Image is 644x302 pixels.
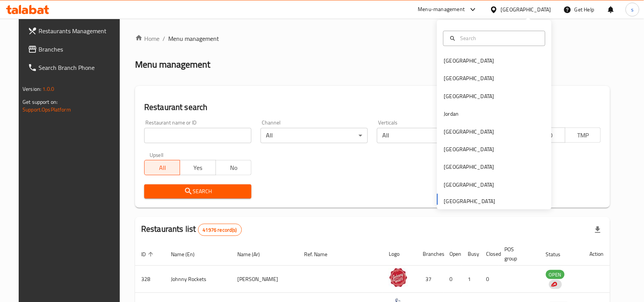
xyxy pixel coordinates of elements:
[505,245,531,263] span: POS group
[216,160,251,175] button: No
[135,58,210,71] h2: Menu management
[480,242,499,266] th: Closed
[150,187,245,196] span: Search
[546,270,565,279] div: OPEN
[198,226,241,234] span: 41976 record(s)
[304,250,337,259] span: Ref. Name
[444,92,494,100] div: [GEOGRAPHIC_DATA]
[22,40,126,58] a: Branches
[198,224,242,236] div: Total records count
[546,250,571,259] span: Status
[22,58,126,77] a: Search Branch Phone
[135,34,610,43] nav: breadcrumb
[418,5,465,14] div: Menu-management
[238,250,270,259] span: Name (Ar)
[444,163,494,171] div: [GEOGRAPHIC_DATA]
[480,266,499,293] td: 0
[389,268,408,287] img: Johnny Rockets
[180,160,216,175] button: Yes
[39,45,120,54] span: Branches
[23,105,71,115] a: Support.OpsPlatform
[183,162,213,173] span: Yes
[23,97,58,107] span: Get support on:
[549,280,562,289] div: Indicates that the vendor menu management has been moved to DH Catalog service
[377,128,484,143] div: All
[565,128,601,143] button: TMP
[171,250,204,259] span: Name (En)
[232,266,298,293] td: [PERSON_NAME]
[589,221,607,239] div: Export file
[444,74,494,83] div: [GEOGRAPHIC_DATA]
[219,162,248,173] span: No
[444,128,494,136] div: [GEOGRAPHIC_DATA]
[141,223,242,236] h2: Restaurants list
[501,5,551,14] div: [GEOGRAPHIC_DATA]
[261,128,368,143] div: All
[631,5,634,14] span: s
[546,270,565,279] span: OPEN
[417,242,444,266] th: Branches
[444,181,494,189] div: [GEOGRAPHIC_DATA]
[444,145,494,154] div: [GEOGRAPHIC_DATA]
[150,152,164,158] label: Upsell
[444,57,494,65] div: [GEOGRAPHIC_DATA]
[148,162,177,173] span: All
[417,266,444,293] td: 37
[135,266,165,293] td: 328
[165,266,232,293] td: Johnny Rockets
[141,250,156,259] span: ID
[144,102,601,113] h2: Restaurant search
[462,242,480,266] th: Busy
[144,160,180,175] button: All
[383,242,417,266] th: Logo
[584,242,610,266] th: Action
[23,84,41,94] span: Version:
[551,281,557,288] img: delivery hero logo
[22,22,126,40] a: Restaurants Management
[135,34,159,43] a: Home
[444,110,459,118] div: Jordan
[163,34,165,43] li: /
[168,34,219,43] span: Menu management
[144,128,251,143] input: Search for restaurant name or ID..
[39,63,120,72] span: Search Branch Phone
[444,242,462,266] th: Open
[444,266,462,293] td: 0
[144,184,251,199] button: Search
[457,34,541,42] input: Search
[568,130,598,141] span: TMP
[42,84,54,94] span: 1.0.0
[39,26,120,36] span: Restaurants Management
[462,266,480,293] td: 1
